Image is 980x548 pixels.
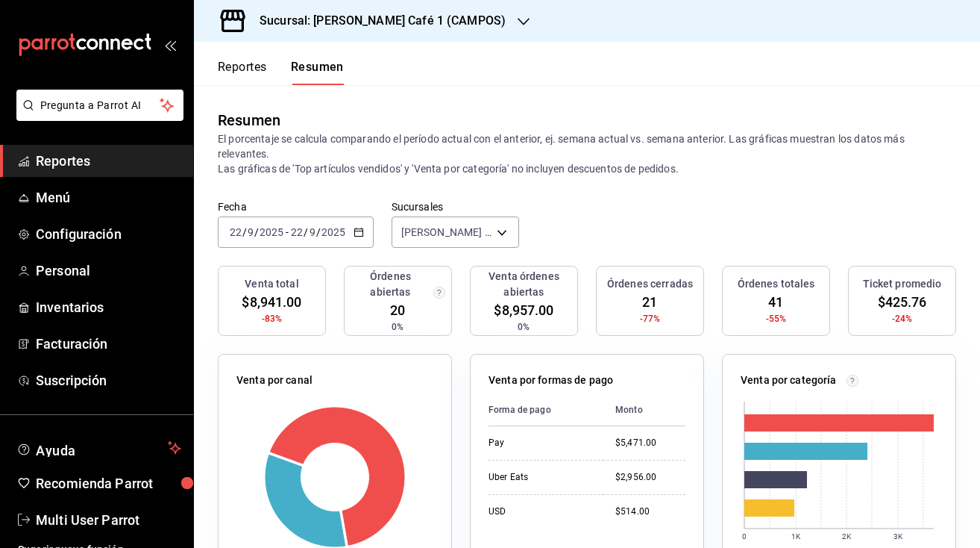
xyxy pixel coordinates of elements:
[254,226,259,238] span: /
[36,439,162,457] span: Ayuda
[218,131,956,176] p: El porcentaje se calcula comparando el período actual con el anterior, ej. semana actual vs. sema...
[607,276,693,292] h3: Órdenes cerradas
[36,261,181,281] span: Personal
[321,226,346,238] input: ----
[742,532,747,541] text: 0
[36,297,181,317] span: Inventarios
[863,276,942,292] h3: Ticket promedio
[291,60,344,85] button: Resumen
[36,510,181,530] span: Multi User Parrot
[262,312,283,326] span: -83%
[489,437,591,449] div: Pay
[36,473,181,493] span: Recomienda Parrot
[164,39,176,51] button: open_drawer_menu
[236,373,312,388] p: Venta por canal
[36,151,181,171] span: Reportes
[392,320,403,334] span: 0%
[640,312,661,326] span: -77%
[36,187,181,208] span: Menú
[351,269,430,300] h3: Órdenes abiertas
[615,471,685,484] div: $2,956.00
[489,394,603,426] th: Forma de pago
[741,373,837,388] p: Venta por categoría
[248,12,506,30] h3: Sucursal: [PERSON_NAME] Café 1 (CAMPOS)
[229,226,242,238] input: --
[878,292,927,312] span: $425.76
[247,226,254,238] input: --
[286,226,289,238] span: -
[766,312,787,326] span: -55%
[242,226,247,238] span: /
[842,532,852,541] text: 2K
[791,532,801,541] text: 1K
[36,334,181,354] span: Facturación
[390,300,405,320] span: 20
[40,98,160,113] span: Pregunta a Parrot AI
[392,202,519,212] label: Sucursales
[489,373,613,388] p: Venta por formas de pago
[316,226,321,238] span: /
[615,505,685,518] div: $514.00
[489,471,591,484] div: Uber Eats
[892,312,913,326] span: -24%
[242,292,301,312] span: $8,941.00
[218,60,267,85] button: Reportes
[36,370,181,390] span: Suscripción
[10,108,183,124] a: Pregunta a Parrot AI
[259,226,284,238] input: ----
[642,292,657,312] span: 21
[603,394,685,426] th: Monto
[518,320,530,334] span: 0%
[16,90,183,121] button: Pregunta a Parrot AI
[401,225,491,240] span: [PERSON_NAME] Café 1 (CAMPOS)
[489,505,591,518] div: USD
[290,226,304,238] input: --
[36,224,181,244] span: Configuración
[245,276,298,292] h3: Venta total
[218,109,280,131] div: Resumen
[218,202,374,212] label: Fecha
[218,60,344,85] div: navigation tabs
[738,276,815,292] h3: Órdenes totales
[304,226,308,238] span: /
[309,226,316,238] input: --
[477,269,571,300] h3: Venta órdenes abiertas
[768,292,783,312] span: 41
[494,300,553,320] span: $8,957.00
[893,532,903,541] text: 3K
[615,437,685,449] div: $5,471.00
